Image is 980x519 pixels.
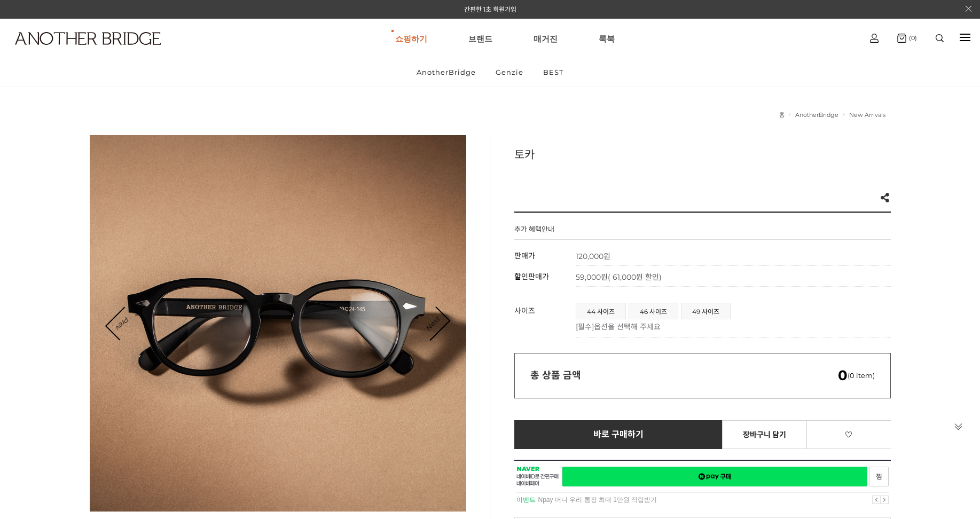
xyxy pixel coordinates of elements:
a: Npay 머니 우리 통장 최대 1만원 적립받기 [538,496,657,504]
span: 바로 구매하기 [593,430,644,439]
a: 새창 [869,467,889,486]
p: [필수] [576,321,885,332]
img: logo [15,32,161,45]
h4: 추가 혜택안내 [514,224,554,239]
em: 0 [838,367,848,384]
a: 홈 [779,111,785,119]
a: 44 사이즈 [576,303,625,319]
th: 사이즈 [514,297,576,338]
a: 매거진 [534,19,558,58]
a: 새창 [562,467,867,486]
a: logo [5,32,152,71]
a: AnotherBridge [795,111,838,119]
span: 59,000원 [576,272,662,282]
img: d8a971c8d4098888606ba367a792ad14.jpg [90,135,466,512]
a: (0) [897,34,917,43]
img: cart [897,34,906,43]
li: 49 사이즈 [681,303,731,319]
a: 룩북 [599,19,615,58]
a: 바로 구매하기 [514,420,723,449]
img: search [936,34,944,42]
h3: 토카 [514,146,891,162]
a: 49 사이즈 [681,303,730,319]
a: 장바구니 담기 [722,420,807,449]
a: AnotherBridge [407,58,485,86]
strong: 이벤트 [516,496,536,504]
span: (0 item) [838,371,875,380]
span: 할인판매가 [514,272,549,281]
a: Genzie [487,58,532,86]
img: cart [870,34,879,43]
span: 판매가 [514,251,535,261]
a: 쇼핑하기 [395,19,427,58]
li: 44 사이즈 [576,303,626,319]
a: 46 사이즈 [629,303,678,319]
a: Prev [107,307,139,339]
a: 간편한 1초 회원가입 [464,5,516,13]
a: New Arrivals [849,111,885,119]
strong: 120,000원 [576,251,610,261]
a: Next [416,307,449,340]
a: 브랜드 [468,19,492,58]
span: (0) [906,34,917,42]
a: BEST [534,58,573,86]
span: ( 61,000원 할인) [608,272,662,282]
strong: 총 상품 금액 [530,369,581,381]
span: 옵션을 선택해 주세요 [594,322,661,332]
li: 46 사이즈 [629,303,678,319]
